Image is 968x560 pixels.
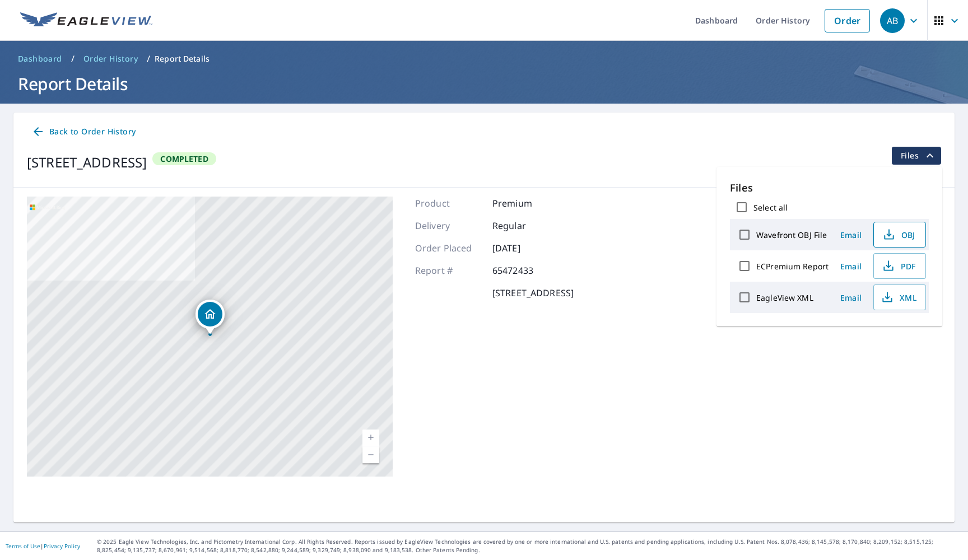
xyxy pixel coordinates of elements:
[730,180,929,195] p: Files
[901,149,937,162] span: Files
[415,197,482,210] p: Product
[83,53,138,64] span: Order History
[362,446,379,463] a: Current Level 17, Zoom Out
[873,222,926,248] button: OBJ
[837,261,864,272] span: Email
[415,264,482,277] p: Report #
[20,12,152,29] img: EV Logo
[837,292,864,303] span: Email
[756,261,829,272] label: ECPremium Report
[362,430,379,446] a: Current Level 17, Zoom In
[881,291,916,304] span: XML
[756,230,827,240] label: Wavefront OBJ File
[13,72,955,95] h1: Report Details
[881,228,916,241] span: OBJ
[71,52,75,66] li: /
[31,125,136,139] span: Back to Order History
[756,292,813,303] label: EagleView XML
[833,289,869,306] button: Email
[492,286,574,300] p: [STREET_ADDRESS]
[79,50,142,68] a: Order History
[873,284,926,310] button: XML
[147,52,150,66] li: /
[891,147,941,165] button: filesDropdownBtn-65472433
[18,53,62,64] span: Dashboard
[415,219,482,232] p: Delivery
[880,8,905,33] div: AB
[492,219,560,232] p: Regular
[753,202,788,213] label: Select all
[833,258,869,275] button: Email
[44,542,80,550] a: Privacy Policy
[13,50,67,68] a: Dashboard
[27,122,140,142] a: Back to Order History
[873,253,926,279] button: PDF
[155,53,210,64] p: Report Details
[6,543,80,549] p: |
[27,152,147,172] div: [STREET_ADDRESS]
[97,538,962,554] p: © 2025 Eagle View Technologies, Inc. and Pictometry International Corp. All Rights Reserved. Repo...
[492,264,560,277] p: 65472433
[881,259,916,273] span: PDF
[6,542,40,550] a: Terms of Use
[833,226,869,244] button: Email
[825,9,870,32] a: Order
[492,197,560,210] p: Premium
[13,50,955,68] nav: breadcrumb
[415,241,482,255] p: Order Placed
[153,153,215,164] span: Completed
[837,230,864,240] span: Email
[492,241,560,255] p: [DATE]
[196,300,225,334] div: Dropped pin, building 1, Residential property, 260 Compo Rd S Westport, CT 06880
